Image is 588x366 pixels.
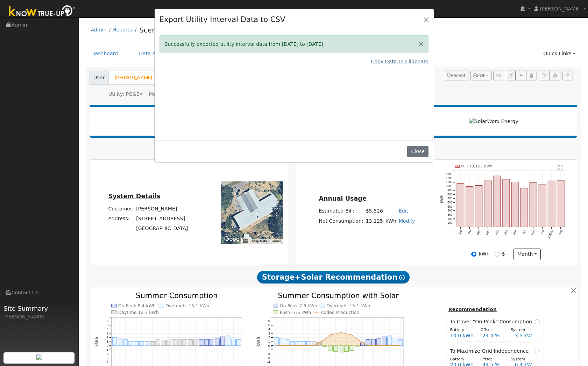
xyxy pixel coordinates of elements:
h4: Export Utility Interval Data to CSV [160,14,285,25]
button: Close [407,146,428,158]
button: Close [421,14,431,24]
button: Close [413,36,428,53]
div: Successfully exported utility interval data from [DATE] to [DATE] [160,35,429,53]
a: Copy Data To Clipboard [371,58,429,65]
